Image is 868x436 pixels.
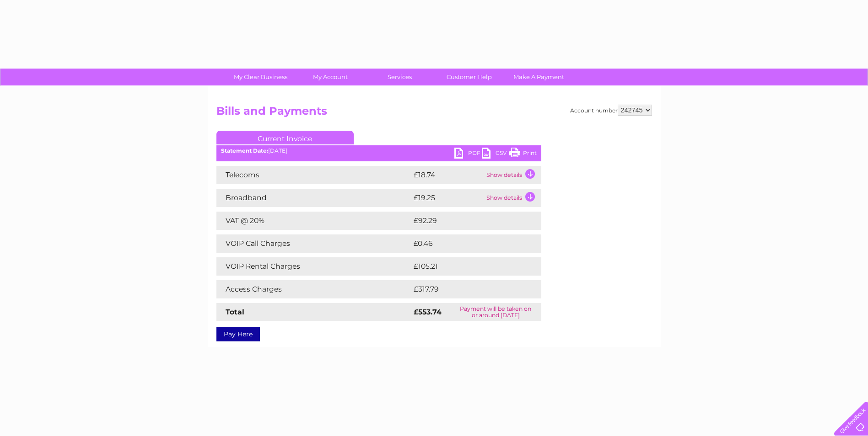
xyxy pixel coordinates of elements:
b: Statement Date: [221,147,268,154]
div: Account number [570,105,652,116]
td: £18.74 [411,166,484,184]
td: £105.21 [411,257,523,276]
a: PDF [454,148,482,161]
td: Telecoms [216,166,411,184]
td: £0.46 [411,234,520,253]
td: £92.29 [411,212,523,230]
td: Broadband [216,189,411,207]
a: CSV [482,148,509,161]
td: Show details [484,166,541,184]
a: Pay Here [216,327,260,341]
td: VAT @ 20% [216,212,411,230]
a: My Account [292,69,368,85]
td: Show details [484,189,541,207]
strong: £553.74 [414,308,442,316]
td: VOIP Call Charges [216,234,411,253]
td: £19.25 [411,189,484,207]
a: Make A Payment [501,69,577,85]
div: [DATE] [216,148,541,154]
a: Print [509,148,537,161]
td: VOIP Rental Charges [216,257,411,276]
a: Current Invoice [216,131,354,144]
td: Access Charges [216,280,411,298]
td: Payment will be taken on or around [DATE] [450,303,541,321]
strong: Total [226,308,244,316]
a: My Clear Business [223,69,298,85]
a: Customer Help [431,69,507,85]
a: Services [362,69,437,85]
h2: Bills and Payments [216,105,652,122]
td: £317.79 [411,280,524,298]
